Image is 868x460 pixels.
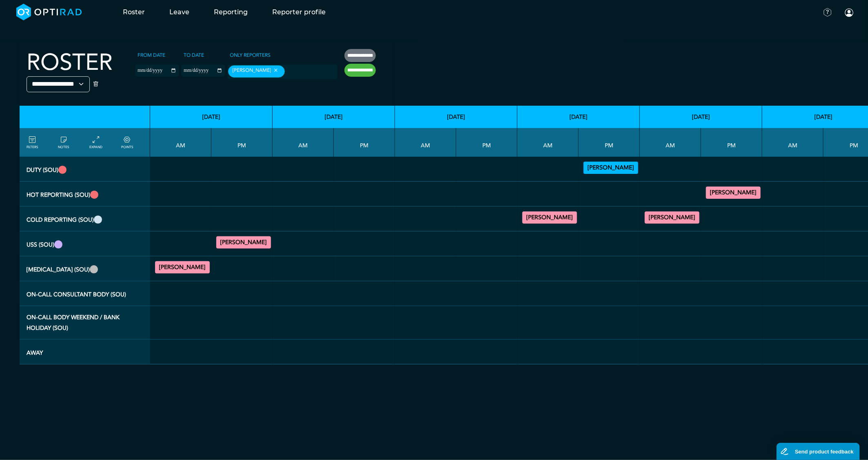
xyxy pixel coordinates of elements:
[701,128,762,157] th: PM
[456,128,517,157] th: PM
[286,68,327,76] input: null
[517,128,579,157] th: AM
[273,128,334,157] th: AM
[395,128,456,157] th: AM
[645,211,699,224] div: General CT 09:00 - 13:00
[20,207,150,231] th: Cold Reporting (SOU)
[640,106,762,128] th: [DATE]
[20,281,150,306] th: On-Call Consultant Body (SOU)
[20,306,150,340] th: On-Call Body Weekend / Bank Holiday (SOU)
[27,135,38,150] a: FILTERS
[150,106,273,128] th: [DATE]
[211,128,273,157] th: PM
[273,106,395,128] th: [DATE]
[58,135,69,150] a: show/hide notes
[584,162,638,174] div: Vetting (15 PF Points) 15:00 - 17:00
[228,65,285,78] div: [PERSON_NAME]
[156,262,209,272] summary: [PERSON_NAME]
[640,128,701,157] th: AM
[20,157,150,182] th: Duty (SOU)
[227,49,273,61] label: Only Reporters
[271,67,280,73] button: Remove item: '8f6c46f2-3453-42a8-890f-0d052f8d4a0f'
[762,128,824,157] th: AM
[585,163,637,173] summary: [PERSON_NAME]
[20,340,150,364] th: Away
[707,188,759,198] summary: [PERSON_NAME]
[20,231,150,256] th: USS (SOU)
[517,106,640,128] th: [DATE]
[27,49,113,76] h2: Roster
[135,49,168,61] label: From date
[334,128,395,157] th: PM
[150,128,211,157] th: AM
[579,128,640,157] th: PM
[218,238,270,247] summary: [PERSON_NAME]
[121,135,133,150] a: collapse/expand expected points
[20,256,150,281] th: Fluoro (SOU)
[20,182,150,207] th: Hot Reporting (SOU)
[155,261,210,273] div: FLU General Adult 10:00 - 13:00
[777,443,860,460] iframe: Marker.io feedback button
[181,49,206,61] label: To date
[90,135,103,150] a: collapse/expand entries
[395,106,517,128] th: [DATE]
[216,236,271,249] div: General US 13:00 - 17:00
[706,187,761,199] div: MRI Trauma & Urgent/CT Trauma & Urgent 13:00 - 17:00
[522,211,577,224] div: General CT 09:30 - 12:30
[524,213,576,222] summary: [PERSON_NAME]
[646,213,698,222] summary: [PERSON_NAME]
[16,4,82,20] img: brand-opti-rad-logos-blue-and-white-d2f68631ba2948856bd03f2d395fb146ddc8fb01b4b6e9315ea85fa773367...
